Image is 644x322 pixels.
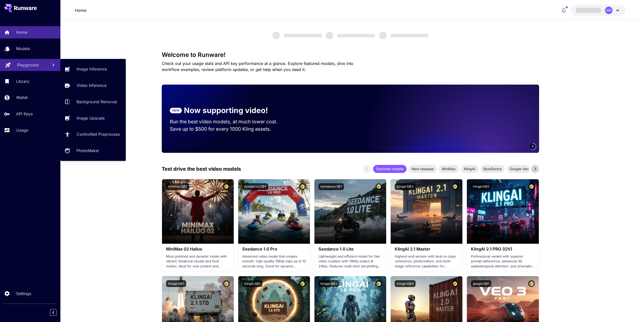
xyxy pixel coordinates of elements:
a: Image Inference [60,63,126,75]
button: klingai:4@3 [395,280,416,287]
p: Most polished and dynamic model with vibrant, theatrical visuals and fluid motion. Ideal for vira... [166,254,230,269]
p: Home [75,7,86,13]
p: Test drive the best video models [162,165,241,173]
button: Collapse sidebar [50,309,57,316]
div: MR [605,7,613,14]
p: Settings [16,291,31,297]
div: Collapse sidebar [54,308,60,317]
img: alt [238,179,310,244]
p: Library [16,78,29,84]
span: MiniMax [439,166,459,171]
button: Certified Model – Vetted for best performance and includes a commercial license. [452,280,458,287]
button: minimax:3@1 [166,183,189,190]
button: Certified Model – Vetted for best performance and includes a commercial license. [299,183,306,190]
span: New releases [409,166,437,171]
p: Playground [17,62,39,68]
button: Certified Model – Vetted for best performance and includes a commercial license. [223,280,230,287]
p: Image Upscale [76,115,105,121]
p: Professional variant with superior prompt adherence, advanced 3D spatiotemporal attention, and ci... [471,254,535,269]
button: Certified Model – Vetted for best performance and includes a commercial license. [528,280,535,287]
button: Certified Model – Vetted for best performance and includes a commercial license. [375,183,382,190]
img: alt [467,179,539,244]
h3: Welcome to Runware! [162,51,539,58]
button: bytedance:2@1 [242,183,268,190]
h3: Seedance 1.0 Pro [242,247,306,252]
img: alt [314,179,386,244]
img: alt [162,179,234,244]
p: Run the best video models, at much lower cost. [170,118,287,125]
button: google:3@1 [471,280,491,287]
p: API Keys [16,111,33,117]
button: klingai:5@1 [166,280,186,287]
span: Check out your usage stats and API key performance at a glance. Explore featured models, dive int... [162,61,353,72]
p: Home [16,29,27,35]
p: NEW [172,108,179,113]
span: KlingAI [461,166,478,171]
h3: Seedance 1.0 Lite [318,247,382,252]
a: Background Removal [60,96,126,108]
a: PhotoMaker [60,145,126,157]
p: Lightweight and efficient model for fast video creation with 1080p output at 24fps. Features mult... [318,254,382,269]
button: Certified Model – Vetted for best performance and includes a commercial license. [299,280,306,287]
p: Models [16,46,30,52]
span: Featured models [373,166,407,171]
p: Advanced video model that creates smooth, high-quality 1080p clips up to 10 seconds long. Great f... [242,254,306,269]
button: klingai:5@3 [395,183,415,190]
a: Video Inference [60,79,126,92]
h3: MiniMax 02 Hailuo [166,247,230,252]
p: Save up to $500 for every 1000 Kling assets. [170,125,287,133]
button: klingai:5@2 [471,183,492,190]
p: Now supporting video! [184,105,268,116]
h3: KlingAI 2.1 PRO (I2V) [471,247,535,252]
button: Certified Model – Vetted for best performance and includes a commercial license. [223,183,230,190]
p: Image Inference [76,66,107,72]
a: Image Upscale [60,112,126,124]
button: klingai:3@2 [318,280,339,287]
span: 3 [532,145,534,148]
p: PhotoMaker [76,148,99,154]
button: Certified Model – Vetted for best performance and includes a commercial license. [452,183,458,190]
img: alt [391,179,462,244]
nav: breadcrumb [75,7,86,13]
button: Certified Model – Vetted for best performance and includes a commercial license. [528,183,535,190]
p: ControlNet Preprocess [76,131,120,137]
p: Highest-end version with best-in-class coherence, photorealism, and multi-image reference capabil... [395,254,458,269]
button: Certified Model – Vetted for best performance and includes a commercial license. [375,280,382,287]
h3: KlingAI 2.1 Master [395,247,458,252]
button: klingai:3@1 [242,280,262,287]
p: Wallet [16,94,28,100]
span: ByteDance [480,166,505,171]
a: ControlNet Preprocess [60,128,126,140]
p: Background Removal [76,99,117,105]
span: Google Veo [507,166,532,171]
p: Usage [16,127,28,133]
p: Video Inference [76,82,106,88]
button: bytedance:1@1 [318,183,344,190]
